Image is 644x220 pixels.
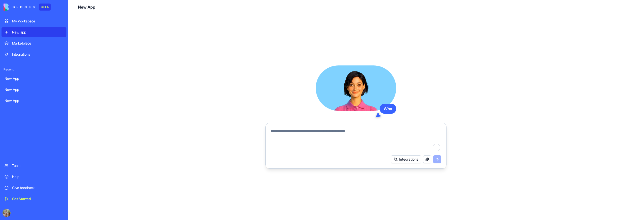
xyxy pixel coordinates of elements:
[4,4,35,11] img: logo
[2,161,66,171] a: Team
[2,183,66,193] a: Give feedback
[5,76,63,81] div: New App
[271,128,441,152] textarea: To enrich screen reader interactions, please activate Accessibility in Grammarly extension settings
[4,4,51,11] a: BETA
[12,41,63,46] div: Marketplace
[2,85,66,95] a: New App
[2,96,66,106] a: New App
[78,4,95,10] span: New App
[12,30,63,35] div: New app
[2,38,66,48] a: Marketplace
[2,172,66,182] a: Help
[12,19,63,24] div: My Workspace
[2,27,66,37] a: New app
[12,163,63,168] div: Team
[12,196,63,201] div: Get Started
[391,155,421,163] button: Integrations
[12,52,63,57] div: Integrations
[3,209,11,217] img: ACg8ocLJf540jOyW6C-ENlayckcChApbjOwu2G1sfLYwfiTFR4MlrfxLUg=s96-c
[380,104,396,114] div: Wha
[2,49,66,59] a: Integrations
[39,4,51,11] div: BETA
[5,98,63,103] div: New App
[2,194,66,204] a: Get Started
[2,67,66,71] span: Recent
[2,74,66,84] a: New App
[2,16,66,26] a: My Workspace
[12,174,63,179] div: Help
[12,185,63,190] div: Give feedback
[5,87,63,92] div: New App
